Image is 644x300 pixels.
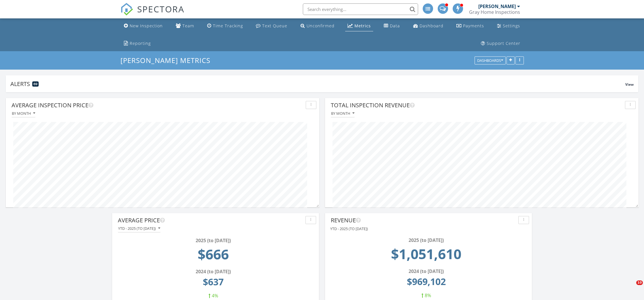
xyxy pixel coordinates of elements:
a: Dashboard [411,21,446,31]
div: YTD - 2025 (to [DATE]) [118,226,160,230]
iframe: Intercom live chat [624,280,638,294]
div: Settings [503,23,520,28]
button: By month [331,110,355,117]
div: Total Inspection Revenue [331,101,623,110]
td: 969101.65 [333,275,520,292]
div: Time Tracking [213,23,243,28]
a: Time Tracking [205,21,245,31]
div: Text Queue [262,23,287,28]
a: New Inspection [122,21,165,31]
input: Search everything... [303,3,418,15]
a: Payments [454,21,486,31]
a: [PERSON_NAME] Metrics [120,56,215,65]
a: Team [173,21,197,31]
span: 10 [636,280,643,285]
button: YTD - 2025 (to [DATE]) [118,225,160,232]
button: By month [12,110,35,117]
div: Team [182,23,194,28]
div: 2025 (to [DATE]) [333,237,520,244]
div: Support Center [487,41,520,46]
div: 2025 (to [DATE]) [120,237,307,244]
td: 637.01 [120,275,307,292]
a: Settings [495,21,522,31]
div: Payments [463,23,484,28]
div: New Inspection [130,23,163,28]
div: Unconfirmed [307,23,335,28]
td: 666.24 [120,244,307,268]
div: 2024 (to [DATE]) [120,268,307,275]
button: Dashboards [475,57,506,65]
img: The Best Home Inspection Software - Spectora [120,3,133,16]
a: Support Center [479,38,523,49]
a: SPECTORA [120,8,184,20]
div: Revenue [331,216,516,225]
div: By month [12,111,35,115]
div: Gray Home Inspections [469,9,520,15]
span: SPECTORA [137,3,184,15]
span: 8% [425,292,431,299]
td: 1051609.52 [333,244,520,268]
div: Alerts [10,80,625,88]
div: 2024 (to [DATE]) [333,268,520,275]
div: [PERSON_NAME] [478,3,516,9]
div: Dashboard [420,23,443,28]
span: 69 [33,82,37,86]
div: By month [331,111,354,115]
span: 4% [212,293,218,299]
div: Data [390,23,400,28]
span: View [625,82,634,87]
div: Reporting [130,41,151,46]
div: Average Price [118,216,303,225]
a: Metrics [345,21,373,31]
a: Unconfirmed [298,21,337,31]
div: Metrics [354,23,371,28]
div: Dashboards [477,59,503,63]
a: Reporting [122,38,153,49]
a: Data [382,21,402,31]
a: Text Queue [254,21,290,31]
div: Average Inspection Price [12,101,303,110]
